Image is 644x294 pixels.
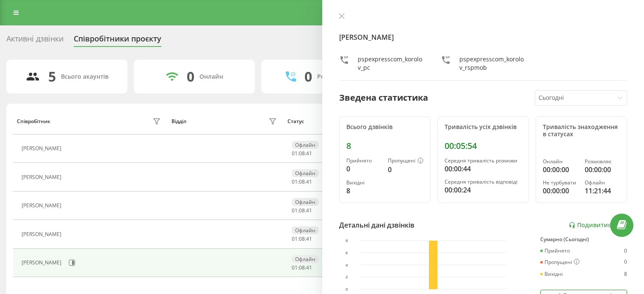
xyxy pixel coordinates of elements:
[61,73,108,80] div: Всього акаунтів
[171,118,186,124] div: Відділ
[292,169,319,177] div: Офлайн
[22,231,64,237] div: [PERSON_NAME]
[339,32,627,42] h4: [PERSON_NAME]
[339,220,415,230] div: Детальні дані дзвінків
[292,179,312,185] div: : :
[304,69,312,85] div: 0
[345,275,348,280] text: 2
[543,186,578,196] div: 00:00:00
[540,271,563,277] div: Вихідні
[292,178,298,185] span: 01
[585,186,620,196] div: 11:21:44
[306,150,312,157] span: 41
[292,198,319,206] div: Офлайн
[292,150,298,157] span: 01
[306,264,312,271] span: 41
[585,159,620,165] div: Розмовляє
[346,124,423,131] div: Всього дзвінків
[445,179,522,185] div: Середня тривалість відповіді
[445,158,522,164] div: Середня тривалість розмови
[48,69,56,85] div: 5
[346,164,381,174] div: 0
[199,73,223,80] div: Онлайн
[543,180,578,186] div: Не турбувати
[22,260,64,266] div: [PERSON_NAME]
[445,141,522,151] div: 00:05:54
[6,34,64,47] div: Активні дзвінки
[346,180,381,186] div: Вихідні
[292,141,319,149] div: Офлайн
[543,159,578,165] div: Онлайн
[74,34,161,47] div: Співробітники проєкту
[299,207,305,214] span: 08
[292,235,298,242] span: 01
[585,180,620,186] div: Офлайн
[292,264,298,271] span: 01
[345,239,348,243] text: 8
[388,165,423,175] div: 0
[543,165,578,175] div: 00:00:00
[388,158,423,165] div: Пропущені
[345,263,348,267] text: 4
[569,222,627,229] a: Подивитись звіт
[445,185,522,195] div: 00:00:24
[615,246,636,267] iframe: Intercom live chat
[306,178,312,185] span: 41
[292,208,312,214] div: : :
[624,271,627,277] div: 8
[543,124,620,138] div: Тривалість знаходження в статусах
[317,73,358,80] div: Розмовляють
[299,235,305,242] span: 08
[292,236,312,242] div: : :
[445,164,522,174] div: 00:00:44
[358,55,424,72] div: pspexpresscom_korolov_pc
[287,118,304,124] div: Статус
[292,255,319,263] div: Офлайн
[459,55,525,72] div: pspexpresscom_korolov_rspmob
[540,259,580,266] div: Пропущені
[346,141,423,151] div: 8
[585,165,620,175] div: 00:00:00
[346,158,381,164] div: Прийнято
[345,287,348,292] text: 0
[540,236,627,242] div: Сумарно (Сьогодні)
[339,91,428,104] div: Зведена статистика
[17,118,50,124] div: Співробітник
[187,69,194,85] div: 0
[22,203,64,209] div: [PERSON_NAME]
[22,146,64,151] div: [PERSON_NAME]
[306,207,312,214] span: 41
[292,226,319,234] div: Офлайн
[22,174,64,180] div: [PERSON_NAME]
[306,235,312,242] span: 41
[292,207,298,214] span: 01
[346,186,381,196] div: 8
[540,248,570,254] div: Прийнято
[299,178,305,185] span: 08
[299,150,305,157] span: 08
[445,124,522,131] div: Тривалість усіх дзвінків
[292,265,312,271] div: : :
[345,250,348,255] text: 6
[299,264,305,271] span: 08
[292,151,312,157] div: : :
